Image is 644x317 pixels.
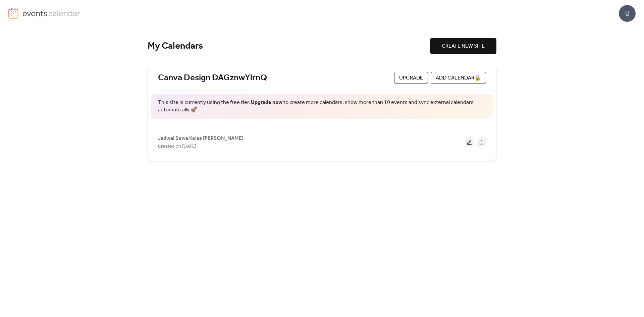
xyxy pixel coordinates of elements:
button: Upgrade [394,72,428,84]
a: Upgrade now [251,97,282,108]
span: Jadwal Sewa Kelas [PERSON_NAME] [158,135,244,143]
span: CREATE NEW SITE [442,42,485,50]
span: Created on [DATE] [158,143,196,151]
a: Canva Design DAGznwYlrnQ [158,72,267,84]
div: U [619,5,636,22]
a: Jadwal Sewa Kelas [PERSON_NAME] [158,137,244,140]
img: logo-type [22,8,80,18]
span: Upgrade [399,74,423,82]
div: My Calendars [148,40,430,52]
img: logo [8,8,18,19]
span: This site is currently using the free tier. to create more calendars, show more than 10 events an... [158,99,486,114]
button: CREATE NEW SITE [430,38,496,54]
